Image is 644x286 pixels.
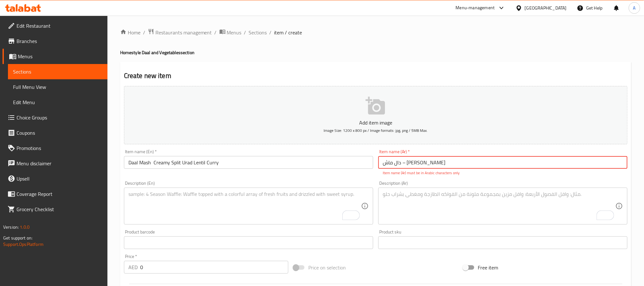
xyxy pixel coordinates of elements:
[227,29,242,36] span: Menus
[378,156,627,169] input: Enter name Ar
[17,175,102,182] span: Upsell
[3,234,32,242] span: Get support on:
[3,125,107,140] a: Coupons
[8,79,107,95] a: Full Menu View
[124,86,627,144] button: Add item imageImage Size: 1200 x 800 px / Image formats: jpg, png / 5MB Max.
[3,49,107,64] a: Menus
[324,127,428,134] span: Image Size: 1200 x 800 px / Image formats: jpg, png / 5MB Max.
[525,4,567,11] div: [GEOGRAPHIC_DATA]
[456,4,495,12] div: Menu-management
[219,28,242,37] a: Menus
[3,240,44,248] a: Support.OpsPlatform
[17,190,102,198] span: Coverage Report
[3,171,107,186] a: Upsell
[633,4,636,11] span: A
[17,144,102,152] span: Promotions
[140,261,288,274] input: Please enter price
[148,28,212,37] a: Restaurants management
[124,236,373,249] input: Please enter product barcode
[20,223,30,231] span: 1.0.0
[244,29,246,36] li: /
[270,29,272,36] li: /
[3,18,107,33] a: Edit Restaurant
[120,28,631,37] nav: breadcrumb
[17,160,102,167] span: Menu disclaimer
[17,37,102,45] span: Branches
[8,95,107,110] a: Edit Menu
[378,236,627,249] input: Please enter product sku
[13,98,102,106] span: Edit Menu
[124,156,373,169] input: Enter name En
[3,110,107,125] a: Choice Groups
[3,140,107,156] a: Promotions
[8,64,107,79] a: Sections
[478,264,498,271] span: Free item
[249,29,267,36] a: Sections
[3,156,107,171] a: Menu disclaimer
[17,129,102,137] span: Coupons
[124,71,627,81] h2: Create new item
[3,223,19,231] span: Version:
[274,29,302,36] span: item / create
[3,33,107,49] a: Branches
[128,263,138,271] p: AED
[120,29,140,36] a: Home
[128,191,361,221] textarea: To enrich screen reader interactions, please activate Accessibility in Grammarly extension settings
[3,202,107,217] a: Grocery Checklist
[308,264,346,271] span: Price on selection
[120,49,631,56] h4: Homestyle Daal and Vegetables section
[17,205,102,213] span: Grocery Checklist
[18,53,102,60] span: Menus
[215,29,217,36] li: /
[17,22,102,30] span: Edit Restaurant
[134,119,618,126] p: Add item image
[383,191,615,221] textarea: To enrich screen reader interactions, please activate Accessibility in Grammarly extension settings
[3,186,107,202] a: Coverage Report
[13,83,102,91] span: Full Menu View
[383,170,623,176] p: Item name (Ar) must be in Arabic characters only
[143,29,145,36] li: /
[17,114,102,121] span: Choice Groups
[13,68,102,75] span: Sections
[155,29,212,36] span: Restaurants management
